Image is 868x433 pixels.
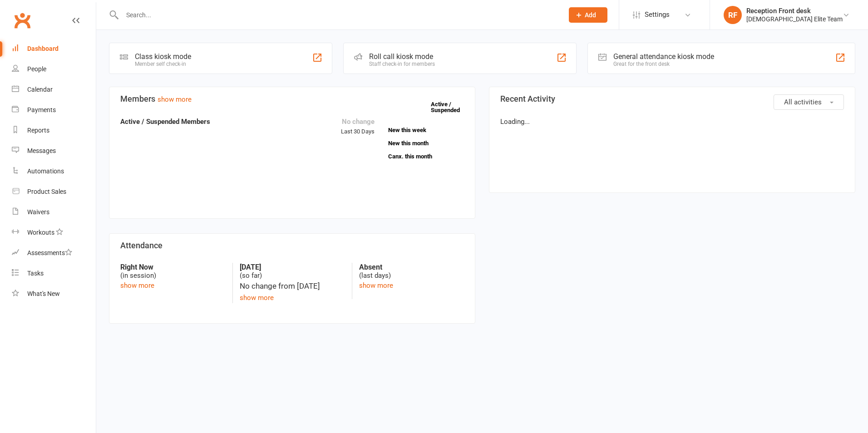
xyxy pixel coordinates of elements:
[746,7,843,15] div: Reception Front desk
[388,153,464,159] a: Canx. this month
[27,167,64,175] div: Automations
[724,6,742,24] div: RF
[27,270,44,277] div: Tasks
[158,95,192,103] a: show more
[746,15,843,23] div: [DEMOGRAPHIC_DATA] Elite Team
[27,208,49,216] div: Waivers
[645,5,670,25] span: Settings
[431,94,471,120] a: Active / Suspended
[240,294,274,302] a: show more
[341,116,375,127] div: No change
[359,263,464,271] strong: Absent
[613,52,714,61] div: General attendance kiosk mode
[369,61,435,67] div: Staff check-in for members
[120,281,154,290] a: show more
[27,106,56,113] div: Payments
[11,9,34,32] a: Clubworx
[120,241,464,250] h3: Attendance
[359,263,464,280] div: (last days)
[341,116,375,137] div: Last 30 Days
[120,263,226,280] div: (in session)
[27,45,59,52] div: Dashboard
[388,140,464,146] a: New this month
[500,116,844,127] p: Loading...
[12,59,96,79] a: People
[369,52,435,61] div: Roll call kiosk mode
[135,52,191,61] div: Class kiosk mode
[27,229,54,236] div: Workouts
[12,100,96,120] a: Payments
[613,61,714,67] div: Great for the front desk
[27,65,46,73] div: People
[240,280,345,292] div: No change from [DATE]
[12,79,96,100] a: Calendar
[500,94,844,103] h3: Recent Activity
[240,263,345,271] strong: [DATE]
[27,127,49,134] div: Reports
[120,94,464,103] h3: Members
[27,290,60,297] div: What's New
[12,182,96,202] a: Product Sales
[119,9,557,21] input: Search...
[784,98,822,106] span: All activities
[12,141,96,161] a: Messages
[388,127,464,133] a: New this week
[12,243,96,263] a: Assessments
[27,86,53,93] div: Calendar
[12,202,96,222] a: Waivers
[12,39,96,59] a: Dashboard
[120,263,226,271] strong: Right Now
[240,263,345,280] div: (so far)
[12,161,96,182] a: Automations
[27,249,72,256] div: Assessments
[774,94,844,110] button: All activities
[569,7,607,23] button: Add
[12,222,96,243] a: Workouts
[27,188,66,195] div: Product Sales
[585,11,596,19] span: Add
[12,263,96,284] a: Tasks
[27,147,56,154] div: Messages
[359,281,393,290] a: show more
[135,61,191,67] div: Member self check-in
[12,120,96,141] a: Reports
[120,118,210,126] strong: Active / Suspended Members
[12,284,96,304] a: What's New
